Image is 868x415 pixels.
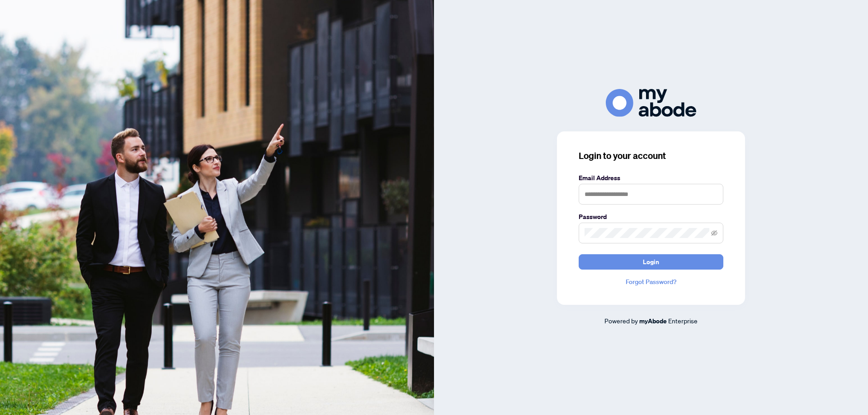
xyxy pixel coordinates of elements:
[643,255,659,269] span: Login
[579,173,723,183] label: Email Address
[579,277,723,287] a: Forgot Password?
[579,149,723,162] h3: Login to your account
[579,254,723,270] button: Login
[711,230,717,236] span: eye-invisible
[606,89,696,117] img: ma-logo
[604,317,638,325] span: Powered by
[639,316,667,326] a: myAbode
[579,212,723,222] label: Password
[668,317,698,325] span: Enterprise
